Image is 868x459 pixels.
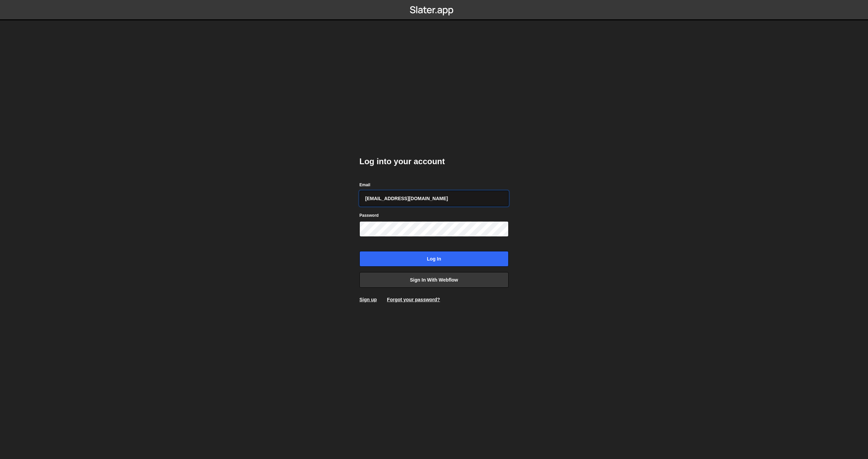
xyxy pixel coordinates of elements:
[359,181,370,188] label: Email
[359,272,509,288] a: Sign in with Webflow
[359,212,379,219] label: Password
[387,297,440,302] a: Forgot your password?
[359,297,377,302] a: Sign up
[359,251,509,267] input: Log in
[359,156,509,167] h2: Log into your account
